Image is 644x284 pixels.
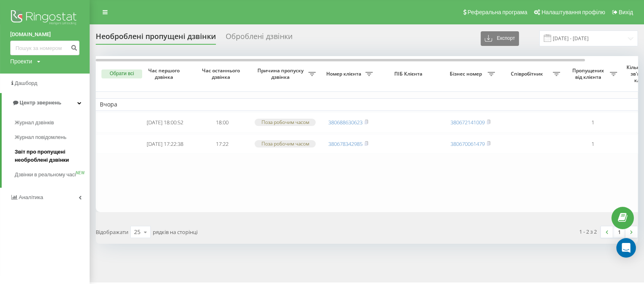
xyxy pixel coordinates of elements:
input: Пошук за номером [10,41,79,55]
div: 25 [134,228,141,236]
span: Дашборд [15,80,37,86]
a: Звіт про пропущені необроблені дзвінки [15,145,90,167]
span: Час останнього дзвінка [200,67,244,80]
a: Дзвінки в реальному часіNEW [15,167,90,182]
td: 17:22 [193,134,251,154]
span: Час першого дзвінка [143,67,187,80]
span: Центр звернень [20,100,61,106]
span: Звіт про пропущені необроблені дзвінки [15,148,86,164]
td: 18:00 [193,113,251,132]
button: Експорт [481,31,519,46]
div: 1 - 2 з 2 [579,228,597,236]
a: Журнал дзвінків [15,115,90,130]
a: 1 [613,226,625,238]
img: Ringostat logo [10,8,79,28]
span: Номер клієнта [324,71,365,77]
span: Журнал дзвінків [15,119,54,127]
span: Журнал повідомлень [15,133,66,141]
div: Необроблені пропущені дзвінки [96,32,216,45]
td: [DATE] 18:00:52 [136,113,193,132]
div: Поза робочим часом [255,140,316,147]
div: Оброблені дзвінки [226,32,292,45]
span: Дзвінки в реальному часі [15,171,76,179]
span: Аналiтика [19,194,43,200]
div: Поза робочим часом [255,119,316,126]
a: 380670061479 [451,140,485,147]
a: 380672141009 [451,119,485,126]
a: Центр звернень [2,93,90,113]
div: Проекти [10,57,32,65]
span: Відображати [96,228,128,236]
span: Реферальна програма [468,9,528,15]
span: Вихід [619,9,633,15]
span: Пропущених від клієнта [568,67,610,80]
button: Обрати всі [101,69,142,78]
a: Журнал повідомлень [15,130,90,145]
span: Налаштування профілю [541,9,605,15]
td: 1 [564,113,621,132]
a: 380678342985 [328,140,363,147]
span: ПІБ Клієнта [384,71,435,77]
td: [DATE] 17:22:38 [136,134,193,154]
div: Open Intercom Messenger [616,238,636,258]
span: Причина пропуску дзвінка [255,67,308,80]
a: [DOMAIN_NAME] [10,30,79,39]
td: 1 [564,134,621,154]
span: Бізнес номер [446,71,488,77]
span: Співробітник [503,71,553,77]
span: рядків на сторінці [153,228,198,236]
a: 380688630623 [328,119,363,126]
